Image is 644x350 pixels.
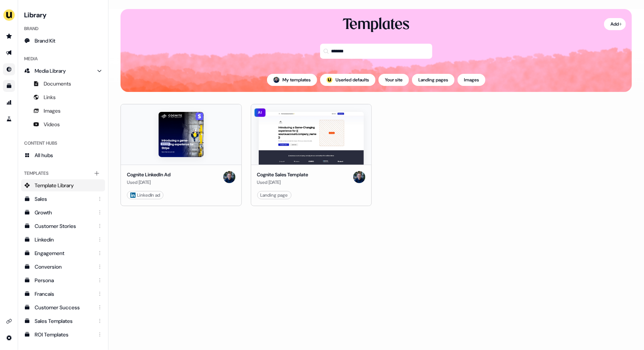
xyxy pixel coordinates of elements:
[21,105,105,117] a: Images
[127,171,171,179] div: Cognite LinkedIn Ad
[251,104,372,206] button: Cognite Sales TemplateAICognite Sales TemplateUsed [DATE]JamesLanding page
[44,80,71,87] span: Documents
[604,18,626,30] button: Add
[267,74,317,86] button: My templates
[343,15,410,35] div: Templates
[261,191,288,199] div: Landing page
[353,171,365,183] img: James
[35,263,93,271] div: Conversion
[3,47,15,59] a: Go to outbound experience
[21,261,105,273] a: Conversion
[21,301,105,313] a: Customer Success
[21,329,105,341] a: ROI Templates
[44,121,60,128] span: Videos
[458,74,485,86] button: Images
[3,332,15,344] a: Go to integrations
[21,315,105,327] a: Sales Templates
[21,53,105,65] div: Media
[35,304,93,311] div: Customer Success
[21,35,105,47] a: Brand Kit
[44,107,61,115] span: Images
[21,9,105,20] h3: Library
[21,274,105,286] a: Persona
[21,118,105,130] a: Videos
[35,277,93,284] div: Persona
[412,74,455,86] button: Landing pages
[35,182,74,189] span: Template Library
[21,288,105,300] a: Francais
[254,108,266,117] div: AI
[127,179,171,186] div: Used [DATE]
[257,179,308,186] div: Used [DATE]
[21,137,105,149] div: Content Hubs
[35,249,93,257] div: Engagement
[21,91,105,103] a: Links
[35,290,93,298] div: Francais
[21,167,105,179] div: Templates
[21,193,105,205] a: Sales
[35,209,93,216] div: Growth
[21,247,105,259] a: Engagement
[21,220,105,232] a: Customer Stories
[3,113,15,125] a: Go to experiments
[3,63,15,75] a: Go to Inbound
[21,23,105,35] div: Brand
[327,77,333,83] img: userled logo
[130,191,160,199] div: LinkedIn ad
[44,93,56,101] span: Links
[21,234,105,246] a: Linkedin
[35,151,53,159] span: All hubs
[257,171,308,179] div: Cognite Sales Template
[320,74,375,86] button: userled logo;Userled defaults
[378,74,409,86] button: Your site
[21,78,105,90] a: Documents
[35,67,66,75] span: Media Library
[223,171,235,183] img: James
[121,104,242,206] button: Cognite LinkedIn Ad Cognite LinkedIn AdUsed [DATE]James LinkedIn ad
[273,77,279,83] img: James
[35,37,55,44] span: Brand Kit
[21,206,105,219] a: Growth
[3,315,15,327] a: Go to integrations
[35,195,93,203] div: Sales
[21,65,105,77] a: Media Library
[35,331,93,338] div: ROI Templates
[35,317,93,325] div: Sales Templates
[259,112,364,165] img: Cognite Sales Template
[35,222,93,230] div: Customer Stories
[3,96,15,109] a: Go to attribution
[159,112,204,157] img: Cognite LinkedIn Ad
[21,149,105,161] a: All hubs
[35,236,93,243] div: Linkedin
[327,77,333,83] div: ;
[3,80,15,92] a: Go to templates
[3,30,15,42] a: Go to prospects
[21,179,105,191] a: Template Library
